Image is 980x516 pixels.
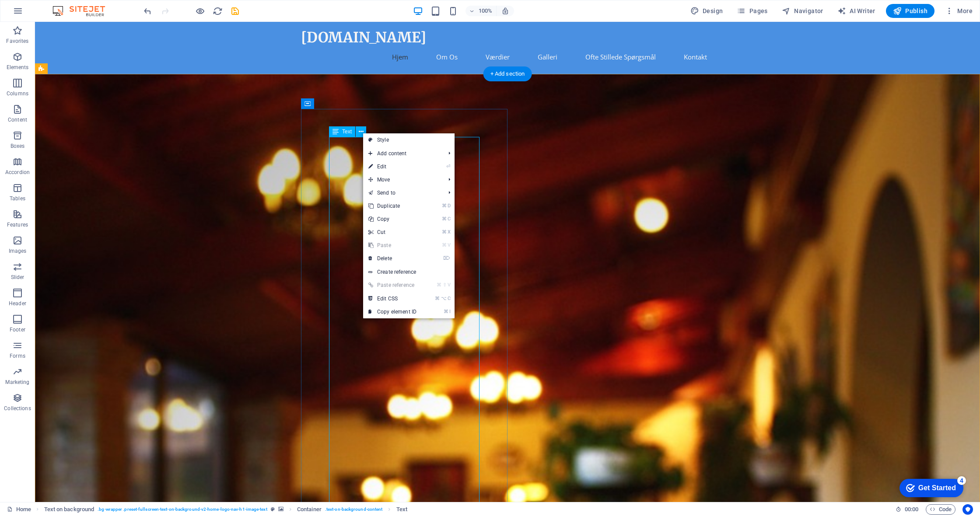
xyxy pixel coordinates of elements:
div: 4 [65,2,73,10]
p: Favorites [6,38,28,45]
i: ⌘ [442,216,447,222]
i: D [448,203,450,209]
p: Columns [7,90,28,97]
i: V [448,282,450,288]
nav: breadcrumb [44,504,407,515]
i: X [448,229,450,235]
i: ⌘ [444,309,448,314]
button: Code [926,504,955,515]
i: ⏎ [446,164,450,169]
i: I [449,309,450,314]
i: This element is a customizable preset [271,507,275,512]
p: Content [8,116,27,123]
button: reload [212,6,223,16]
i: Reload page [213,6,223,16]
i: ⌘ [435,296,440,301]
a: Click to cancel selection. Double-click to open Pages [7,504,31,515]
button: Design [687,4,727,18]
p: Footer [10,326,25,333]
i: On resize automatically adjust zoom level to fit chosen device. [501,7,509,15]
div: Design (Ctrl+Alt+Y) [687,4,727,18]
span: . text-on-background-content [325,504,383,515]
span: Code [930,504,952,515]
button: Pages [733,4,771,18]
span: Move [363,173,441,186]
i: C [448,216,450,222]
button: Navigator [778,4,827,18]
div: Get Started 4 items remaining, 20% complete [7,4,71,23]
a: Send to [363,186,441,199]
i: ⌘ [442,203,447,209]
span: Publish [893,7,927,15]
span: . bg-wrapper .preset-fullscreen-text-on-background-v2-home-logo-nav-h1-image-text [98,504,267,515]
p: Accordion [5,169,30,176]
span: Click to select. Double-click to edit [44,504,94,515]
h6: Session time [896,504,919,515]
button: 100% [465,6,497,16]
i: ⌥ [441,296,447,301]
p: Images [9,248,27,255]
p: Collections [4,405,31,412]
p: Boxes [10,143,25,150]
span: Add content [363,147,441,160]
a: ⌘CCopy [363,213,422,226]
i: ⌘ [442,242,447,248]
p: Tables [10,195,25,202]
i: This element contains a background [278,507,283,512]
p: Features [7,221,28,228]
i: ⌘ [442,229,447,235]
button: More [941,4,976,18]
span: Navigator [782,7,823,15]
p: Header [9,300,26,307]
button: Click here to leave preview mode and continue editing [195,6,205,16]
i: Save (Ctrl+S) [230,6,240,16]
button: Usercentrics [962,504,973,515]
a: ⌘XCut [363,226,422,239]
i: ⌦ [443,255,450,261]
p: Elements [7,64,29,71]
button: AI Writer [834,4,879,18]
a: ⌘DDuplicate [363,199,422,213]
div: Get Started [26,10,63,17]
a: Create reference [363,265,455,279]
i: Undo: Change text (Ctrl+Z) [143,6,153,16]
span: AI Writer [837,7,875,15]
p: Slider [11,274,24,281]
p: Forms [10,352,25,359]
button: save [230,6,240,16]
a: ⌘⇧VPaste reference [363,279,422,292]
a: ⌘⌥CEdit CSS [363,292,422,305]
img: Editor Logo [50,6,116,16]
h6: 100% [479,6,493,16]
span: : [911,506,912,513]
p: Marketing [5,379,29,386]
span: Design [690,7,723,15]
a: ⏎Edit [363,160,422,173]
i: V [448,242,450,248]
i: C [448,296,450,301]
a: Style [363,133,455,146]
button: undo [142,6,153,16]
div: + Add section [483,66,532,81]
a: ⌦Delete [363,252,422,265]
span: Click to select. Double-click to edit [297,504,322,515]
a: ⌘ICopy element ID [363,305,422,318]
span: Text [342,129,352,134]
span: Click to select. Double-click to edit [396,504,407,515]
span: More [945,7,973,15]
span: 00 00 [905,504,918,515]
span: Pages [737,7,767,15]
a: ⌘VPaste [363,239,422,252]
i: ⇧ [443,282,447,288]
button: Publish [886,4,934,18]
i: ⌘ [437,282,441,288]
